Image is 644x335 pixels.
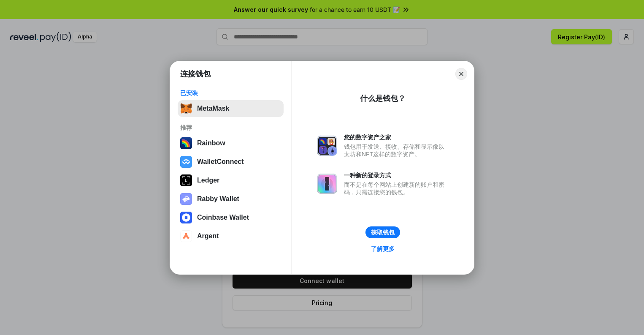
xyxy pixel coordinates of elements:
img: svg+xml,%3Csvg%20width%3D%2228%22%20height%3D%2228%22%20viewBox%3D%220%200%2028%2028%22%20fill%3D... [180,212,192,223]
div: Coinbase Wallet [197,214,249,221]
img: svg+xml,%3Csvg%20xmlns%3D%22http%3A%2F%2Fwww.w3.org%2F2000%2Fsvg%22%20fill%3D%22none%22%20viewBox... [180,193,192,205]
div: Argent [197,232,219,240]
img: svg+xml,%3Csvg%20width%3D%2228%22%20height%3D%2228%22%20viewBox%3D%220%200%2028%2028%22%20fill%3D... [180,156,192,168]
img: svg+xml,%3Csvg%20width%3D%22120%22%20height%3D%22120%22%20viewBox%3D%220%200%20120%20120%22%20fil... [180,137,192,149]
button: MetaMask [178,100,284,117]
button: Close [455,68,467,80]
button: Argent [178,228,284,245]
button: Rabby Wallet [178,191,284,207]
button: Rainbow [178,135,284,152]
div: 您的数字资产之家 [344,133,449,141]
div: 一种新的登录方式 [344,172,449,179]
div: 什么是钱包？ [360,93,406,103]
button: Ledger [178,172,284,189]
div: 推荐 [180,124,281,131]
div: MetaMask [197,105,229,112]
h1: 连接钱包 [180,69,211,79]
div: 已安装 [180,89,281,97]
button: 获取钱包 [365,226,400,238]
img: svg+xml,%3Csvg%20width%3D%2228%22%20height%3D%2228%22%20viewBox%3D%220%200%2028%2028%22%20fill%3D... [180,230,192,242]
img: svg+xml,%3Csvg%20xmlns%3D%22http%3A%2F%2Fwww.w3.org%2F2000%2Fsvg%22%20fill%3D%22none%22%20viewBox... [317,136,337,156]
div: Rabby Wallet [197,195,239,203]
div: 获取钱包 [371,229,395,236]
div: 而不是在每个网站上创建新的账户和密码，只需连接您的钱包。 [344,181,449,196]
button: Coinbase Wallet [178,209,284,226]
img: svg+xml,%3Csvg%20xmlns%3D%22http%3A%2F%2Fwww.w3.org%2F2000%2Fsvg%22%20width%3D%2228%22%20height%3... [180,174,192,186]
img: svg+xml,%3Csvg%20xmlns%3D%22http%3A%2F%2Fwww.w3.org%2F2000%2Fsvg%22%20fill%3D%22none%22%20viewBox... [317,174,337,194]
img: svg+xml,%3Csvg%20fill%3D%22none%22%20height%3D%2233%22%20viewBox%3D%220%200%2035%2033%22%20width%... [180,103,192,114]
div: WalletConnect [197,158,244,166]
button: WalletConnect [178,153,284,170]
div: Rainbow [197,139,225,147]
div: 了解更多 [371,245,395,253]
div: 钱包用于发送、接收、存储和显示像以太坊和NFT这样的数字资产。 [344,143,449,158]
a: 了解更多 [366,243,400,254]
div: Ledger [197,177,219,184]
